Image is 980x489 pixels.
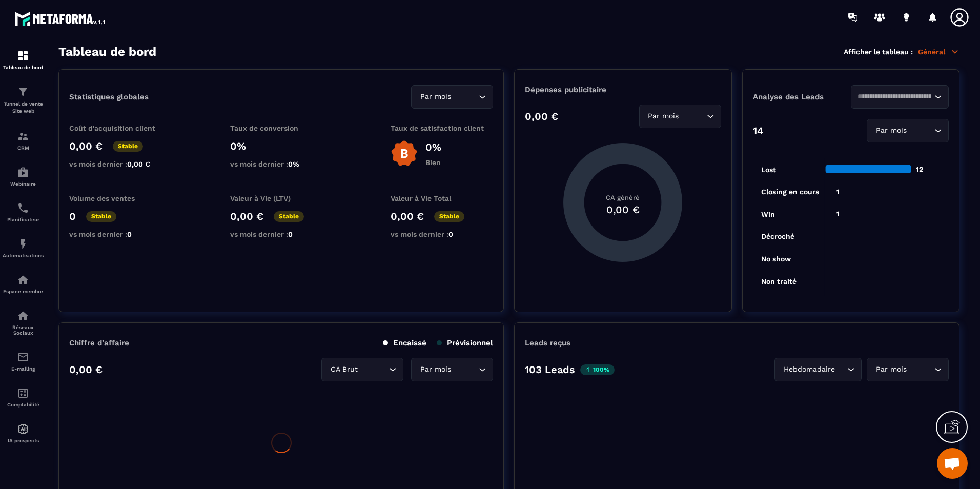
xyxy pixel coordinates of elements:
p: Automatisations [3,253,44,258]
span: 0 [288,230,293,238]
span: Par mois [646,111,681,122]
img: social-network [17,310,29,322]
span: Par mois [418,364,453,375]
p: Taux de conversion [230,124,333,132]
a: formationformationCRM [3,123,44,158]
tspan: Non traité [761,277,797,286]
span: CA Brut [328,364,360,375]
p: 100% [580,364,615,375]
input: Search for option [453,364,476,375]
p: 0,00 € [525,110,558,123]
img: automations [17,238,29,250]
p: Volume des ventes [69,194,172,202]
p: Afficher le tableau : [844,48,913,56]
img: automations [17,166,29,178]
img: formation [17,50,29,62]
p: Comptabilité [3,402,44,407]
img: accountant [17,387,29,399]
p: 0% [230,140,333,152]
img: automations [17,274,29,286]
span: 0,00 € [127,160,150,168]
p: Stable [434,211,464,222]
img: automations [17,423,29,435]
a: schedulerschedulerPlanificateur [3,194,44,230]
span: 0 [127,230,132,238]
p: Valeur à Vie (LTV) [230,194,333,202]
p: Planificateur [3,217,44,222]
p: Coût d'acquisition client [69,124,172,132]
a: Ouvrir le chat [937,448,968,479]
a: emailemailE-mailing [3,343,44,379]
p: Stable [113,141,143,152]
p: 0,00 € [391,210,424,222]
p: 0,00 € [230,210,263,222]
p: 0,00 € [69,363,103,376]
p: Valeur à Vie Total [391,194,493,202]
img: logo [14,9,107,28]
p: Espace membre [3,289,44,294]
p: Analyse des Leads [753,92,851,101]
a: social-networksocial-networkRéseaux Sociaux [3,302,44,343]
p: CRM [3,145,44,151]
input: Search for option [360,364,386,375]
p: vs mois dernier : [391,230,493,238]
p: IA prospects [3,438,44,443]
div: Search for option [321,358,403,381]
span: Par mois [418,91,453,103]
div: Search for option [411,85,493,109]
tspan: Closing en cours [761,188,819,196]
p: Chiffre d’affaire [69,338,129,348]
p: Statistiques globales [69,92,149,101]
p: vs mois dernier : [230,160,333,168]
input: Search for option [453,91,476,103]
p: vs mois dernier : [69,160,172,168]
p: E-mailing [3,366,44,372]
input: Search for option [857,91,932,103]
p: Stable [274,211,304,222]
div: Search for option [411,358,493,381]
p: Dépenses publicitaire [525,85,721,94]
p: Réseaux Sociaux [3,324,44,336]
p: 0,00 € [69,140,103,152]
p: Leads reçus [525,338,570,348]
span: Hebdomadaire [781,364,837,375]
tspan: Lost [761,166,776,174]
a: automationsautomationsAutomatisations [3,230,44,266]
img: formation [17,130,29,142]
p: Stable [86,211,116,222]
span: 0% [288,160,299,168]
span: Par mois [873,125,909,136]
img: email [17,351,29,363]
h3: Tableau de bord [58,45,156,59]
p: 0% [425,141,441,153]
div: Search for option [867,358,949,381]
div: Search for option [639,105,721,128]
input: Search for option [909,364,932,375]
p: Taux de satisfaction client [391,124,493,132]
tspan: Win [761,210,775,218]
p: vs mois dernier : [230,230,333,238]
p: Tunnel de vente Site web [3,100,44,115]
img: formation [17,86,29,98]
img: scheduler [17,202,29,214]
div: Search for option [867,119,949,142]
p: 103 Leads [525,363,575,376]
p: Tableau de bord [3,65,44,70]
p: 0 [69,210,76,222]
p: Encaissé [383,338,426,348]
input: Search for option [909,125,932,136]
a: accountantaccountantComptabilité [3,379,44,415]
input: Search for option [837,364,845,375]
p: vs mois dernier : [69,230,172,238]
img: b-badge-o.b3b20ee6.svg [391,140,418,167]
p: Prévisionnel [437,338,493,348]
tspan: No show [761,255,791,263]
a: formationformationTableau de bord [3,42,44,78]
a: automationsautomationsWebinaire [3,158,44,194]
span: 0 [448,230,453,238]
p: Webinaire [3,181,44,187]
a: formationformationTunnel de vente Site web [3,78,44,123]
input: Search for option [681,111,704,122]
div: Search for option [851,85,949,109]
p: Général [918,47,959,56]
